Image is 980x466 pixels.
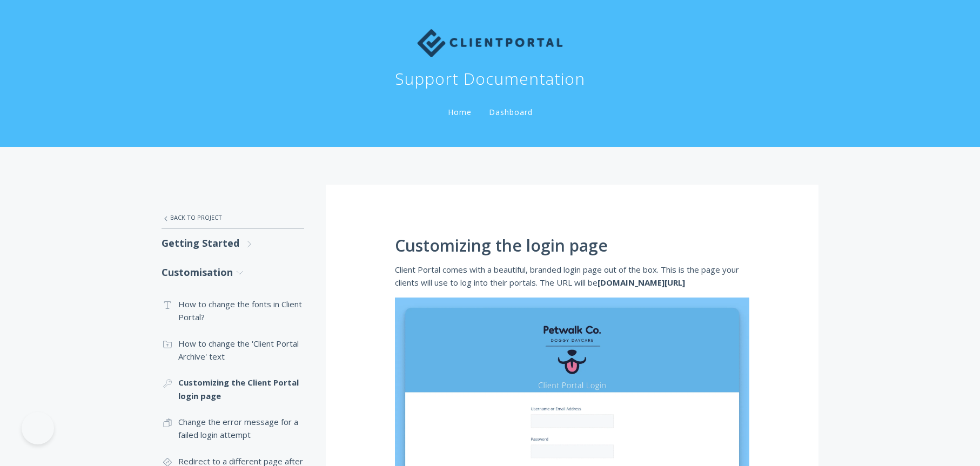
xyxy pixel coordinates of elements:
[162,369,304,409] a: Customizing the Client Portal login page
[162,330,304,370] a: How to change the 'Client Portal Archive' text
[162,229,304,258] a: Getting Started
[487,107,535,117] a: Dashboard
[395,237,749,255] h1: Customizing the login page
[162,258,304,287] a: Customisation
[395,263,749,289] p: Client Portal comes with a beautiful, branded login page out of the box. This is the page your cl...
[446,107,474,117] a: Home
[162,206,304,229] a: Back to Project
[395,68,585,90] h1: Support Documentation
[162,291,304,330] a: How to change the fonts in Client Portal?
[598,277,685,288] strong: [DOMAIN_NAME][URL]
[162,409,304,448] a: Change the error message for a failed login attempt
[22,412,54,444] iframe: Toggle Customer Support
